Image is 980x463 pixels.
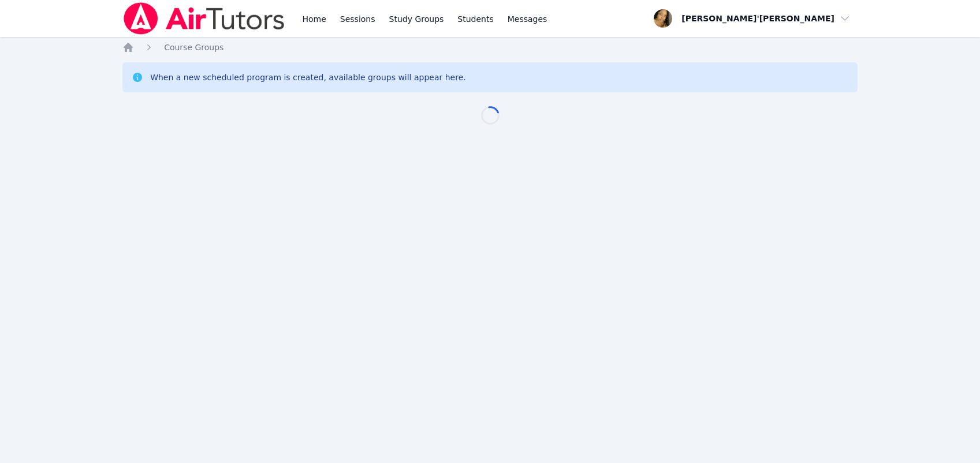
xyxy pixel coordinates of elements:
[122,2,286,35] img: Air Tutors
[164,42,223,53] a: Course Groups
[122,42,858,53] nav: Breadcrumb
[164,43,223,52] span: Course Groups
[150,72,466,83] div: When a new scheduled program is created, available groups will appear here.
[508,13,547,25] span: Messages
